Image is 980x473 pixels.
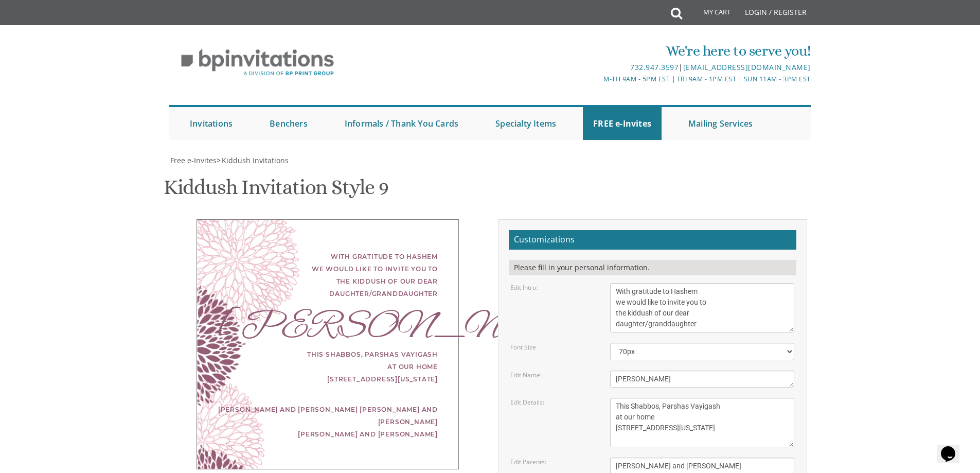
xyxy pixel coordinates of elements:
label: Font Size [510,343,536,352]
h1: Kiddush Invitation Style 9 [164,176,388,206]
iframe: chat widget [937,432,970,463]
span: > [217,155,289,165]
a: FREE e-Invites [583,107,662,140]
div: [PERSON_NAME] [218,321,438,333]
textarea: This Shabbos, Parshas Vayigash at our home [STREET_ADDRESS][US_STATE] [610,398,794,447]
a: Free e-Invites [169,155,217,165]
div: M-Th 9am - 5pm EST | Fri 9am - 1pm EST | Sun 11am - 3pm EST [384,74,811,84]
label: Edit Parents: [510,458,546,466]
a: 732.947.3597 [630,62,679,72]
a: [EMAIL_ADDRESS][DOMAIN_NAME] [683,62,811,72]
a: Invitations [180,107,243,140]
div: [PERSON_NAME] and [PERSON_NAME] [PERSON_NAME] and [PERSON_NAME] [PERSON_NAME] and [PERSON_NAME] [218,404,438,441]
textarea: With gratitude to Hashem we would like to invite you to the kiddush of our dear daughter/granddau... [610,283,794,332]
a: My Cart [681,1,738,27]
a: Informals / Thank You Cards [334,107,469,140]
textarea: [PERSON_NAME] [610,371,794,388]
a: Kiddush Invitations [221,155,289,165]
span: Free e-Invites [170,155,217,165]
div: Please fill in your personal information. [509,260,796,275]
div: With gratitude to Hashem we would like to invite you to the kiddush of our dear daughter/granddau... [218,251,438,300]
label: Edit Intro: [510,283,538,292]
div: This Shabbos, Parshas Vayigash at our home [STREET_ADDRESS][US_STATE] [218,348,438,386]
h2: Customizations [509,230,796,250]
label: Edit Details: [510,398,544,407]
a: Benchers [259,107,318,140]
label: Edit Name: [510,371,542,379]
img: BP Invitation Loft [169,41,346,84]
a: Specialty Items [485,107,566,140]
div: We're here to serve you! [384,41,811,61]
a: Mailing Services [678,107,763,140]
span: Kiddush Invitations [222,155,289,165]
div: | [384,61,811,74]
